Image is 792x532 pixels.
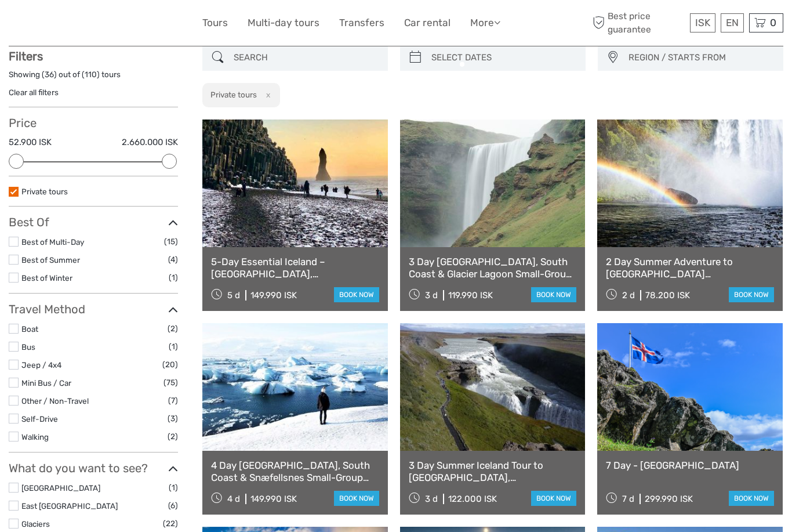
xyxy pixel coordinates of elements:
a: [GEOGRAPHIC_DATA] [21,483,100,493]
a: book now [531,287,576,302]
a: East [GEOGRAPHIC_DATA] [21,501,118,511]
span: (2) [168,322,178,335]
a: book now [729,287,774,302]
a: More [470,15,500,31]
a: Bus [21,342,35,352]
span: ISK [695,17,710,28]
a: Tours [202,15,228,31]
div: EN [721,13,744,32]
span: (1) [169,481,178,494]
a: 5-Day Essential Iceland – [GEOGRAPHIC_DATA], [GEOGRAPHIC_DATA], [GEOGRAPHIC_DATA], [GEOGRAPHIC_DA... [211,256,379,280]
span: 7 d [622,494,634,504]
a: Clear all filters [9,88,59,97]
button: x [259,89,274,101]
h3: What do you want to see? [9,461,178,475]
h3: Best Of [9,215,178,229]
a: Best of Winter [21,273,72,283]
a: 3 Day Summer Iceland Tour to [GEOGRAPHIC_DATA], [GEOGRAPHIC_DATA] with Glacier Lagoon & Glacier Hike [409,459,577,483]
a: Glaciers [21,519,50,529]
a: 7 Day - [GEOGRAPHIC_DATA] [606,459,774,471]
strong: Filters [9,49,43,63]
div: 149.990 ISK [250,290,297,301]
span: (1) [169,340,178,353]
label: 2.660.000 ISK [122,136,178,149]
span: 2 d [622,290,635,301]
a: Mini Bus / Car [21,378,71,388]
span: (22) [163,517,178,530]
input: SELECT DATES [427,48,580,68]
label: 110 [85,69,97,80]
a: book now [334,287,379,302]
a: Other / Non-Travel [21,396,89,406]
a: book now [531,491,576,506]
span: (1) [169,271,178,284]
input: SEARCH [229,48,382,68]
span: (7) [168,394,178,407]
span: (75) [164,376,178,389]
a: book now [729,491,774,506]
span: 4 d [227,494,240,504]
h2: Private tours [210,90,257,99]
a: Car rental [404,15,451,31]
div: 122.000 ISK [448,494,497,504]
a: 2 Day Summer Adventure to [GEOGRAPHIC_DATA] [GEOGRAPHIC_DATA], Glacier Hiking, [GEOGRAPHIC_DATA],... [606,256,774,280]
div: 299.990 ISK [645,494,693,504]
a: 3 Day [GEOGRAPHIC_DATA], South Coast & Glacier Lagoon Small-Group Tour [409,256,577,280]
span: 0 [768,17,778,28]
span: (2) [168,430,178,443]
a: Best of Summer [21,255,80,265]
span: (6) [168,499,178,512]
h3: Price [9,116,178,130]
a: Self-Drive [21,414,58,424]
div: 78.200 ISK [645,290,690,301]
span: 3 d [425,290,438,301]
a: book now [334,491,379,506]
span: (4) [168,253,178,266]
a: Transfers [339,15,384,31]
span: (15) [164,235,178,248]
span: Best price guarantee [590,10,687,35]
button: REGION / STARTS FROM [623,48,778,67]
label: 36 [45,69,54,80]
span: (20) [162,358,178,371]
button: Open LiveChat chat widget [133,18,147,32]
span: (3) [168,412,178,425]
a: Boat [21,324,38,334]
label: 52.900 ISK [9,136,52,149]
div: 149.990 ISK [250,494,297,504]
a: Best of Multi-Day [21,237,84,247]
a: Private tours [21,187,68,196]
a: Walking [21,432,49,441]
div: 119.990 ISK [448,290,493,301]
p: We're away right now. Please check back later! [16,20,131,30]
div: Showing ( ) out of ( ) tours [9,69,178,87]
a: 4 Day [GEOGRAPHIC_DATA], South Coast & Snæfellsnes Small-Group Tour [211,459,379,483]
span: 3 d [425,494,438,504]
a: Jeep / 4x4 [21,360,61,370]
span: 5 d [227,290,240,301]
a: Multi-day tours [248,15,319,31]
h3: Travel Method [9,302,178,316]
